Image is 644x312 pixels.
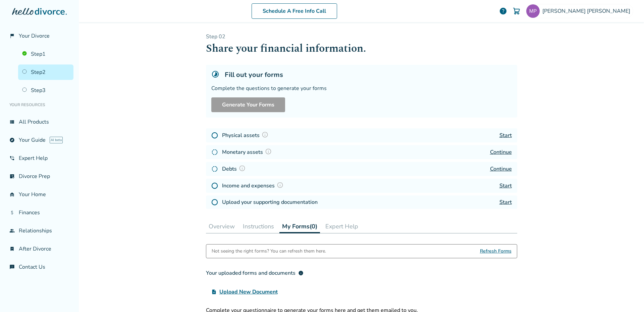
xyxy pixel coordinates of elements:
button: Instructions [240,220,277,233]
div: Your uploaded forms and documents [206,269,304,277]
h4: Monetary assets [222,148,274,157]
img: Question Mark [265,148,272,155]
a: help [499,7,507,15]
span: info [298,270,304,276]
span: group [9,228,15,233]
h1: Share your financial information. [206,40,517,57]
div: Not seeing the right forms? You can refresh them here. [212,244,326,258]
a: Start [499,132,512,139]
a: flag_2Your Divorce [5,28,73,44]
a: attach_moneyFinances [5,205,73,220]
span: garage_home [9,192,15,197]
span: list_alt_check [9,174,15,179]
span: view_list [9,119,15,125]
button: Overview [206,220,237,233]
span: Refresh Forms [480,244,512,258]
img: In Progress [211,149,218,155]
a: garage_homeYour Home [5,187,73,202]
h5: Fill out your forms [225,70,283,79]
h4: Physical assets [222,131,270,140]
a: Step1 [18,46,73,62]
a: Continue [490,148,512,156]
img: In Progress [211,166,218,172]
img: Cart [513,7,521,15]
img: perceptiveshark@yahoo.com [526,4,540,18]
span: flag_2 [9,33,15,39]
p: Step 0 2 [206,33,517,40]
li: Your Resources [5,98,73,112]
iframe: Chat Widget [610,280,644,312]
a: phone_in_talkExpert Help [5,150,73,166]
a: groupRelationships [5,223,73,238]
a: view_listAll Products [5,114,73,130]
a: Step2 [18,64,73,80]
span: explore [9,137,15,143]
button: Expert Help [323,220,361,233]
span: AI beta [50,137,63,143]
a: list_alt_checkDivorce Prep [5,169,73,184]
img: Question Mark [277,182,283,188]
span: Your Divorce [19,32,50,40]
img: Not Started [211,182,218,189]
span: phone_in_talk [9,155,15,161]
span: [PERSON_NAME] [PERSON_NAME] [542,7,633,15]
button: Generate Your Forms [211,97,285,112]
span: chat_info [9,264,15,270]
img: Not Started [211,199,218,206]
a: Continue [490,165,512,173]
a: Schedule A Free Info Call [252,3,337,19]
img: Not Started [211,132,218,139]
h4: Income and expenses [222,181,285,190]
img: Question Mark [239,165,246,172]
span: Upload New Document [219,288,278,296]
h4: Upload your supporting documentation [222,198,318,206]
div: Complete the questions to generate your forms [211,85,512,92]
h4: Debts [222,165,248,173]
a: exploreYour GuideAI beta [5,132,73,148]
a: bookmark_checkAfter Divorce [5,241,73,257]
img: Question Mark [262,131,268,138]
a: Start [499,182,512,189]
span: attach_money [9,210,15,215]
a: Start [499,198,512,206]
span: upload_file [211,289,217,295]
a: chat_infoContact Us [5,259,73,275]
a: Step3 [18,83,73,98]
span: bookmark_check [9,246,15,252]
button: My Forms(0) [279,220,320,233]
